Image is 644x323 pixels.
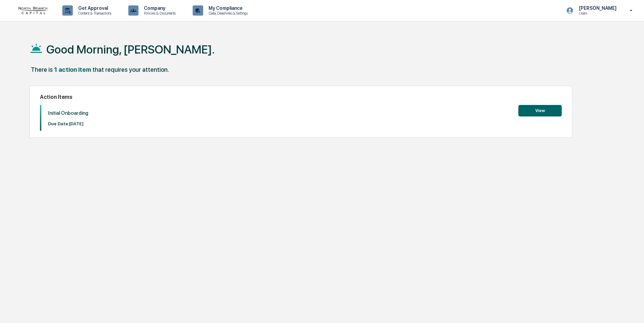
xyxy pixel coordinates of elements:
div: 1 action item [54,66,91,73]
div: There is [31,66,53,73]
p: Due Date: [DATE] [48,121,88,126]
p: Company [138,5,179,11]
h2: Action Items [40,94,562,100]
p: Content & Transactions [73,11,115,16]
div: that requires your attention. [92,66,169,73]
h1: Good Morning, [PERSON_NAME]. [46,43,215,56]
p: Users [574,11,620,16]
p: Get Approval [73,5,115,11]
p: Policies & Documents [138,11,179,16]
a: View [518,107,562,113]
p: Data, Deadlines & Settings [203,11,251,16]
p: [PERSON_NAME] [574,5,620,11]
img: logo [16,7,49,14]
p: Initial Onboarding [48,110,88,116]
p: My Compliance [203,5,251,11]
button: View [518,105,562,116]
